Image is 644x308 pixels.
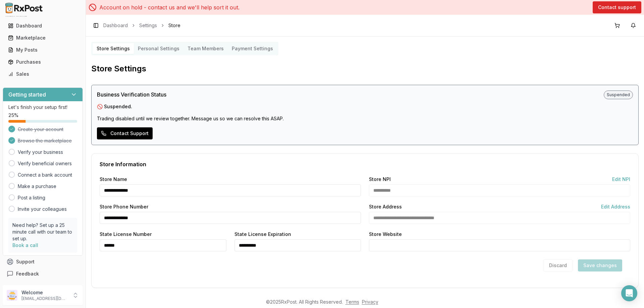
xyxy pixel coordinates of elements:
p: Account on hold - contact us and we'll help sort it out. [99,3,239,11]
a: Dashboard [5,20,80,32]
a: My Posts [5,44,80,56]
label: Store Address [369,204,402,209]
button: Support [3,256,83,268]
span: Business Verification Status [97,90,166,99]
a: Sales [5,68,80,80]
p: [EMAIL_ADDRESS][DOMAIN_NAME] [21,296,68,301]
span: Browse the marketplace [18,137,72,144]
span: Suspended [604,90,633,99]
a: Dashboard [103,22,128,29]
span: 25 % [8,112,18,119]
p: Welcome [21,289,68,296]
span: Create your account [18,126,63,133]
button: Marketplace [3,33,83,43]
button: Personal Settings [134,43,183,54]
button: Payment Settings [228,43,277,54]
a: Verify beneficial owners [18,160,72,167]
a: Privacy [362,299,378,305]
a: Terms [345,299,359,305]
a: Make a purchase [18,183,56,190]
button: Contact Support [97,127,153,139]
button: Team Members [183,43,228,54]
a: Invite your colleagues [18,206,67,212]
a: Connect a bank account [18,172,72,178]
a: Purchases [5,56,80,68]
p: Let's finish your setup first! [8,104,77,111]
nav: breadcrumb [103,22,180,29]
h3: Getting started [8,90,46,99]
label: State License Number [100,232,152,237]
div: Marketplace [8,35,77,41]
div: Dashboard [8,22,77,29]
button: Store Settings [93,43,134,54]
label: State License Expiration [234,232,291,237]
div: Open Intercom Messenger [621,285,637,301]
button: Dashboard [3,20,83,31]
h2: Store Settings [91,63,639,74]
div: Store Information [100,162,630,167]
span: Feedback [16,270,39,277]
a: Book a call [12,242,38,248]
label: Store Website [369,232,402,237]
button: Sales [3,69,83,79]
a: Post a listing [18,194,45,201]
a: Settings [139,22,157,29]
label: Store Phone Number [100,204,148,209]
label: Store Name [100,177,127,182]
img: User avatar [7,290,17,301]
p: Trading disabled until we review together. Message us so we can resolve this ASAP. [97,115,633,122]
a: Verify your business [18,149,63,156]
span: Store [168,22,180,29]
button: Contact support [593,1,641,13]
div: Purchases [8,59,77,65]
p: 🚫 Suspended. [97,103,633,110]
p: Need help? Set up a 25 minute call with our team to set up. [12,222,73,242]
div: Sales [8,71,77,77]
div: My Posts [8,47,77,53]
button: Feedback [3,268,83,280]
a: Marketplace [5,32,80,44]
img: RxPost Logo [3,3,46,13]
button: Purchases [3,57,83,67]
button: My Posts [3,45,83,55]
label: Store NPI [369,177,391,182]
